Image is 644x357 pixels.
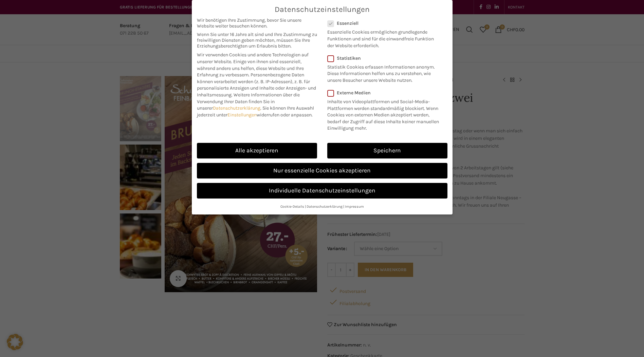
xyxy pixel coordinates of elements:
[197,52,309,78] span: Wir verwenden Cookies und andere Technologien auf unserer Website. Einige von ihnen sind essenzie...
[327,143,447,158] a: Speichern
[197,183,447,199] a: Individuelle Datenschutzeinstellungen
[327,20,439,26] label: Essenziell
[197,17,317,29] span: Wir benötigen Ihre Zustimmung, bevor Sie unsere Website weiter besuchen können.
[280,204,304,209] a: Cookie-Details
[197,105,314,118] span: Sie können Ihre Auswahl jederzeit unter widerrufen oder anpassen.
[307,204,343,209] a: Datenschutzerklärung
[327,26,439,49] p: Essenzielle Cookies ermöglichen grundlegende Funktionen und sind für die einwandfreie Funktion de...
[197,72,316,98] span: Personenbezogene Daten können verarbeitet werden (z. B. IP-Adressen), z. B. für personalisierte A...
[327,61,439,84] p: Statistik Cookies erfassen Informationen anonym. Diese Informationen helfen uns zu verstehen, wie...
[197,32,317,49] span: Wenn Sie unter 16 Jahre alt sind und Ihre Zustimmung zu freiwilligen Diensten geben möchten, müss...
[327,96,443,132] p: Inhalte von Videoplattformen und Social-Media-Plattformen werden standardmäßig blockiert. Wenn Co...
[213,105,260,111] a: Datenschutzerklärung
[197,163,447,178] a: Nur essenzielle Cookies akzeptieren
[327,90,443,96] label: Externe Medien
[197,143,317,158] a: Alle akzeptieren
[197,92,300,111] span: Weitere Informationen über die Verwendung Ihrer Daten finden Sie in unserer .
[227,112,257,118] a: Einstellungen
[345,204,364,209] a: Impressum
[275,5,370,14] span: Datenschutzeinstellungen
[327,55,439,61] label: Statistiken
